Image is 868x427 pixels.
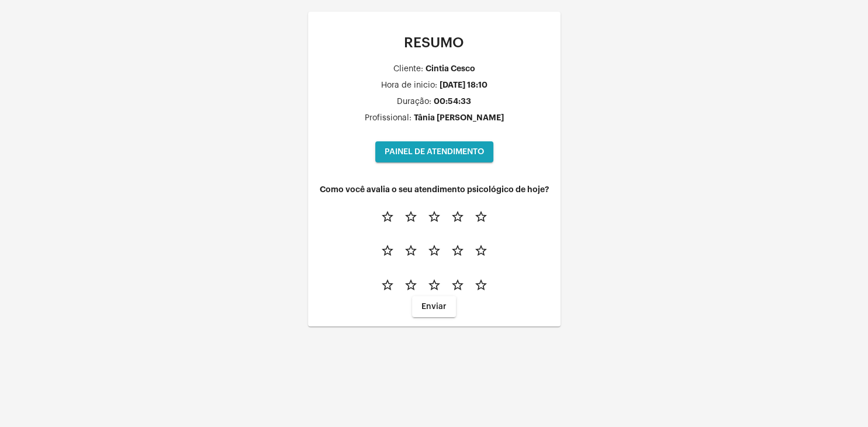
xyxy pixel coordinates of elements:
[365,114,411,123] div: Profissional:
[412,296,456,317] button: Enviar
[427,244,441,258] mat-icon: star_border
[421,303,447,311] span: Enviar
[427,278,441,292] mat-icon: star_border
[393,65,423,74] div: Cliente:
[440,81,487,89] div: [DATE] 18:10
[474,278,488,292] mat-icon: star_border
[317,185,551,194] h4: Como você avalia o seu atendimento psicológico de hoje?
[474,244,488,258] mat-icon: star_border
[397,98,431,106] div: Duração:
[381,278,395,292] mat-icon: star_border
[427,210,441,224] mat-icon: star_border
[381,244,395,258] mat-icon: star_border
[414,113,504,122] div: Tânia [PERSON_NAME]
[426,64,475,73] div: Cintia Cesco
[451,244,465,258] mat-icon: star_border
[375,141,493,162] button: PAINEL DE ATENDIMENTO
[451,278,465,292] mat-icon: star_border
[381,81,437,90] div: Hora de inicio:
[381,210,395,224] mat-icon: star_border
[474,210,488,224] mat-icon: star_border
[385,148,484,156] span: PAINEL DE ATENDIMENTO
[451,210,465,224] mat-icon: star_border
[404,244,418,258] mat-icon: star_border
[404,278,418,292] mat-icon: star_border
[404,210,418,224] mat-icon: star_border
[317,35,551,50] p: RESUMO
[434,97,471,106] div: 00:54:33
